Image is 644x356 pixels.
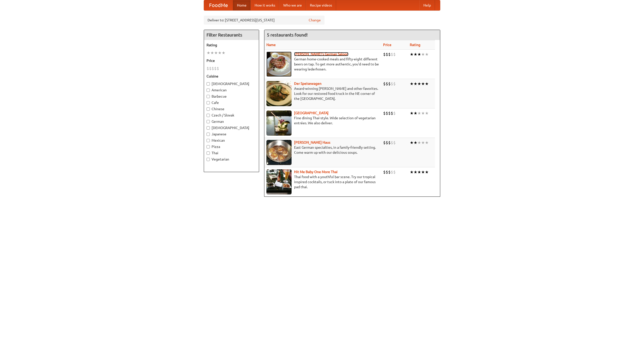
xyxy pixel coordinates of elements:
img: satay.jpg [266,110,292,136]
li: $ [383,81,386,87]
li: $ [388,81,391,87]
a: [GEOGRAPHIC_DATA] [294,111,329,115]
li: $ [393,52,396,57]
img: esthers.jpg [266,52,292,77]
label: [DEMOGRAPHIC_DATA] [207,81,256,86]
input: Czech / Slovak [207,114,210,117]
li: ★ [417,140,421,145]
label: Mexican [207,138,256,143]
a: Name [266,43,276,47]
a: How it works [251,0,279,10]
li: ★ [421,140,425,145]
label: Cafe [207,100,256,105]
li: $ [391,52,393,57]
b: Der Speisewagen [294,82,321,86]
li: ★ [417,81,421,87]
label: Japanese [207,132,256,137]
input: Chinese [207,107,210,111]
li: $ [393,110,396,116]
h5: Cuisine [207,74,256,79]
li: ★ [421,169,425,175]
label: Czech / Slovak [207,113,256,118]
a: Recipe videos [306,0,336,10]
li: ★ [414,140,417,145]
a: Help [419,0,435,10]
li: $ [388,52,391,57]
li: ★ [417,52,421,57]
li: ★ [414,110,417,116]
li: ★ [421,81,425,87]
input: [DEMOGRAPHIC_DATA] [207,126,210,130]
li: ★ [414,169,417,175]
li: ★ [421,110,425,116]
li: $ [383,110,386,116]
label: Vegetarian [207,157,256,162]
li: ★ [425,110,429,116]
li: $ [383,140,386,145]
li: ★ [425,52,429,57]
li: ★ [421,52,425,57]
li: $ [393,169,396,175]
li: ★ [425,169,429,175]
a: [PERSON_NAME] Haus [294,140,330,144]
li: $ [391,110,393,116]
li: $ [391,140,393,145]
a: Price [383,43,391,47]
a: Home [233,0,251,10]
li: $ [217,66,219,71]
h5: Price [207,58,256,63]
li: ★ [210,50,214,56]
p: Award-winning [PERSON_NAME] and other favorites. Look for our restored food truck in the NE corne... [266,86,379,101]
label: Thai [207,150,256,155]
input: [DEMOGRAPHIC_DATA] [207,82,210,86]
li: $ [209,66,212,71]
input: Cafe [207,101,210,104]
a: Rating [410,43,420,47]
input: German [207,120,210,123]
li: $ [388,169,391,175]
input: Barbecue [207,95,210,98]
a: Change [309,18,321,23]
li: ★ [417,169,421,175]
li: $ [207,66,209,71]
label: Barbecue [207,94,256,99]
li: $ [393,81,396,87]
p: East German specialties, in a family-friendly setting. Come warm up with our delicious soups. [266,145,379,155]
li: $ [214,66,217,71]
h5: Rating [207,43,256,48]
li: $ [388,140,391,145]
a: [PERSON_NAME]'s German Saloon [294,52,348,56]
li: ★ [414,52,417,57]
h4: Filter Restaurants [204,30,259,40]
li: ★ [214,50,218,56]
input: Thai [207,151,210,155]
img: speisewagen.jpg [266,81,292,106]
a: FoodMe [204,0,233,10]
p: Fine dining Thai-style. Wide selection of vegetarian entrées. We also deliver. [266,115,379,126]
li: $ [391,81,393,87]
li: $ [388,110,391,116]
b: Hit Me Baby One More Thai [294,170,338,174]
a: Who we are [279,0,306,10]
li: ★ [218,50,222,56]
label: Chinese [207,106,256,111]
li: ★ [410,52,414,57]
label: [DEMOGRAPHIC_DATA] [207,125,256,130]
li: ★ [207,50,210,56]
li: $ [386,110,388,116]
li: $ [391,169,393,175]
li: ★ [410,140,414,145]
p: German home-cooked meals and fifty-eight different beers on tap. To get more authentic, you'd nee... [266,57,379,72]
li: $ [383,169,386,175]
input: American [207,89,210,92]
p: Thai food with a youthful bar scene. Try our tropical inspired cocktails, or tuck into a plate of... [266,174,379,189]
ng-pluralize: 5 restaurants found! [267,32,308,37]
li: $ [383,52,386,57]
li: ★ [425,81,429,87]
li: ★ [417,110,421,116]
img: kohlhaus.jpg [266,140,292,165]
li: $ [386,52,388,57]
img: babythai.jpg [266,169,292,194]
